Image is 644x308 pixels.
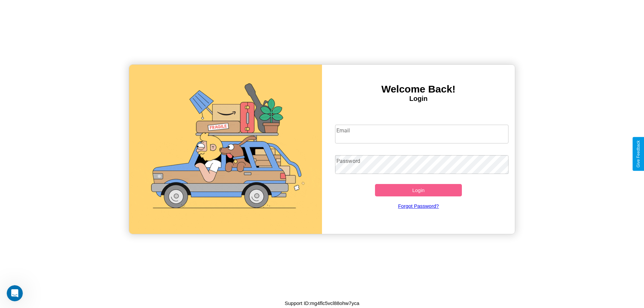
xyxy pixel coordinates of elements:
[129,65,322,234] img: gif
[332,196,505,215] a: Forgot Password?
[636,140,641,168] div: Give Feedback
[322,95,515,103] h4: Login
[7,285,23,301] iframe: Intercom live chat
[285,299,360,308] p: Support ID: mg4flc5vcl88ohw7yca
[375,184,462,196] button: Login
[322,83,515,95] h3: Welcome Back!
